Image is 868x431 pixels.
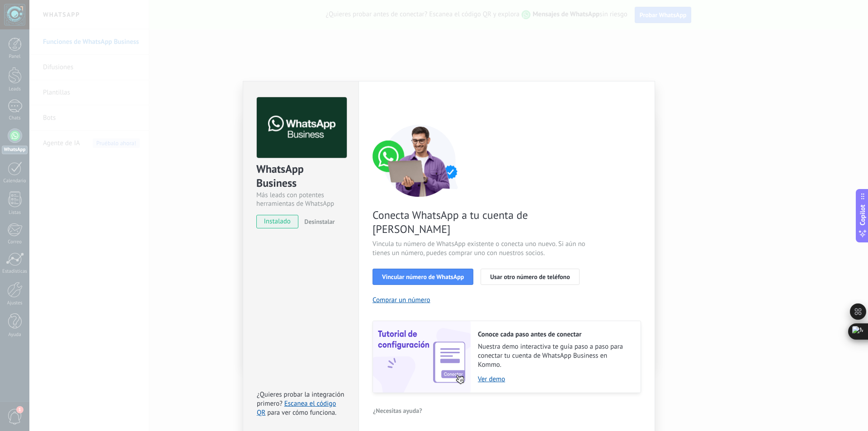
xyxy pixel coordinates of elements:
button: Desinstalar [301,215,335,228]
button: Vincular número de WhatsApp [373,269,473,285]
h2: Conoce cada paso antes de conectar [478,330,632,339]
a: Ver demo [478,375,632,384]
div: Más leads con potentes herramientas de WhatsApp [256,191,345,208]
button: Comprar un número [373,296,430,304]
span: Usar otro número de teléfono [490,274,570,280]
span: Copilot [858,204,867,225]
span: para ver cómo funciona. [267,408,336,417]
a: Escanea el código QR [257,399,336,417]
span: Nuestra demo interactiva te guía paso a paso para conectar tu cuenta de WhatsApp Business en Kommo. [478,342,632,369]
img: logo_main.png [257,97,347,158]
div: WhatsApp Business [256,162,345,191]
span: instalado [257,215,298,228]
span: Desinstalar [304,218,335,226]
button: Usar otro número de teléfono [481,269,579,285]
span: Vincular número de WhatsApp [382,274,464,280]
span: Conecta WhatsApp a tu cuenta de [PERSON_NAME] [373,208,588,236]
span: Vincula tu número de WhatsApp existente o conecta uno nuevo. Si aún no tienes un número, puedes c... [373,240,588,258]
button: ¿Necesitas ayuda? [373,404,423,417]
span: ¿Quieres probar la integración primero? [257,390,344,408]
img: connect number [373,124,467,197]
span: ¿Necesitas ayuda? [373,407,422,414]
